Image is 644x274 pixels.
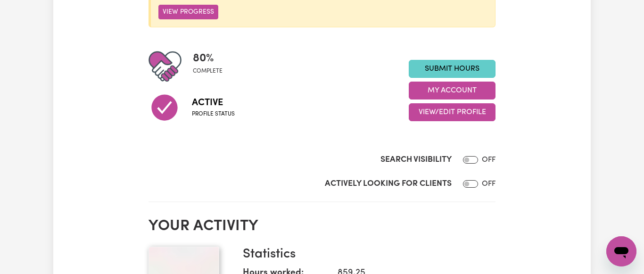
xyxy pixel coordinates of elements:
label: Actively Looking for Clients [325,178,452,190]
span: 80 % [193,50,223,67]
span: Active [192,96,235,110]
div: Profile completeness: 80% [193,50,230,83]
h3: Statistics [243,247,488,263]
span: complete [193,67,223,75]
button: View Progress [158,5,218,19]
h2: Your activity [149,217,495,235]
span: Profile status [192,110,235,118]
label: Search Visibility [380,154,452,166]
span: OFF [482,156,495,164]
button: My Account [409,82,495,100]
span: OFF [482,180,495,188]
a: Submit Hours [409,60,495,78]
button: View/Edit Profile [409,103,495,121]
iframe: Button to launch messaging window, conversation in progress [606,236,636,266]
